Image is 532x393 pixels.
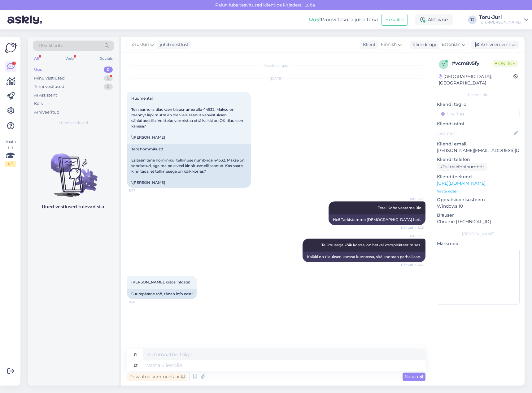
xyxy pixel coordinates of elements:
span: [PERSON_NAME], kiitos infosta! [131,280,190,284]
div: Suurepärane töö, tänan info eest! [127,289,197,299]
span: 8:07 [129,188,152,193]
div: Vestlus algas [127,63,425,68]
div: All [33,54,40,63]
input: Lisa tag [437,109,520,118]
div: 9 [104,75,113,81]
span: Toru-Jüri [400,196,424,201]
div: AI Assistent [34,92,57,98]
div: Uus [34,67,42,73]
div: juhib vestlust [157,41,189,48]
div: 0 [104,84,113,90]
span: Tellimusega kõik korras, on hetkel komplekteerimises. [321,243,421,247]
p: Kliendi tag'id [437,101,520,108]
p: Klienditeekond [437,174,520,180]
div: 1 / 3 [5,161,16,167]
div: Klient [360,41,376,48]
span: Toru-Jüri [400,234,424,238]
div: Kõik [34,101,43,107]
p: Kliendi nimi [437,121,520,127]
div: Kliendi info [437,92,520,97]
div: Kaikki on tilauksen kanssa kunnossa, sitä kootaan parhaillaan. [303,252,425,262]
p: Chrome [TECHNICAL_ID] [437,218,520,225]
div: Küsi telefoninumbrit [437,163,487,171]
span: Nähtud ✓ 8:26 [400,225,424,230]
div: Minu vestlused [34,75,65,81]
p: Vaata edasi ... [437,188,520,194]
div: Aktiivne [415,14,453,25]
div: et [133,360,137,371]
div: Proovi tasuta juba täna: [309,16,379,24]
div: Web [64,54,75,63]
span: Huomenta! Tein aamulla tilauksen tilausnumerolla 44532. Maksu on mennyt läpi mutta en ole vielä s... [131,96,244,140]
div: Tiimi vestlused [34,84,64,90]
span: Uued vestlused [59,120,88,126]
div: # vcm8v5fy [452,60,493,67]
div: Tere hommikust! Esitasin täna hommikul tellimuse numbriga 44532. Makse on sooritatud, aga ma pole... [127,144,251,188]
span: Toru-Jüri [130,41,149,48]
span: Finnish [381,41,397,48]
span: Estonian [442,41,460,48]
div: [DATE] [127,76,425,81]
div: Toru-[PERSON_NAME] [479,20,521,25]
p: Uued vestlused tulevad siia. [42,204,105,210]
p: Märkmed [437,240,520,247]
p: Kliendi email [437,141,520,147]
b: Uus! [309,17,321,23]
p: Brauser [437,212,520,218]
span: Tere! Kohe vaatame üle [378,205,421,210]
span: Otsi kliente [38,42,63,49]
div: Arhiveeri vestlus [471,41,519,49]
button: Emailid [381,14,408,26]
div: Privaatne kommentaar [127,373,187,381]
div: 0 [104,67,113,73]
div: TJ [468,15,477,24]
span: Nähtud ✓ 8:27 [400,262,424,267]
img: Askly Logo [5,42,17,54]
div: Socials [99,54,114,63]
span: Saada [405,374,423,379]
a: [URL][DOMAIN_NAME] [437,180,486,186]
p: Kliendi telefon [437,156,520,163]
div: [PERSON_NAME] [437,231,520,237]
p: [PERSON_NAME][EMAIL_ADDRESS][DOMAIN_NAME] [437,147,520,154]
span: Luba [303,2,317,8]
span: Online [493,60,518,67]
span: v [442,62,445,67]
span: 8:30 [129,300,152,304]
div: fi [134,349,137,360]
input: Lisa nimi [437,130,512,137]
div: Toru-Jüri [479,15,521,20]
div: Arhiveeritud [34,109,59,115]
div: Hei! Tarkistamme [DEMOGRAPHIC_DATA] heti. [329,214,425,225]
div: [GEOGRAPHIC_DATA], [GEOGRAPHIC_DATA] [439,73,513,86]
p: Operatsioonisüsteem [437,196,520,203]
a: Toru-JüriToru-[PERSON_NAME] [479,15,528,25]
img: No chats [28,142,119,198]
div: Vaata siia [5,139,16,167]
div: Klienditugi [410,41,436,48]
p: Windows 10 [437,203,520,209]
